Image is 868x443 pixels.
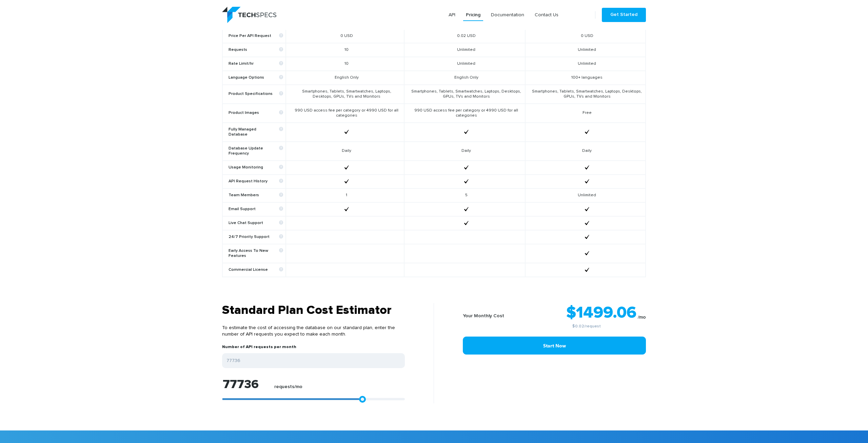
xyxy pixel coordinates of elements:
[286,29,404,43] td: 0 USD
[222,7,276,23] img: logo
[446,9,458,21] a: API
[572,324,584,328] a: $0.02
[463,337,646,355] a: Start Now
[229,165,283,170] b: Usage Monitoring
[525,71,646,85] td: 100+ languages
[229,179,283,184] b: API Request History
[229,221,283,226] b: Live Chat Support
[229,47,283,53] b: Requests
[404,188,525,202] td: 5
[525,104,646,123] td: Free
[525,188,646,202] td: Unlimited
[229,110,283,116] b: Product Images
[404,57,525,71] td: Unlimited
[404,43,525,57] td: Unlimited
[602,8,646,22] a: Get Started
[286,57,404,71] td: 10
[525,43,646,57] td: Unlimited
[286,43,404,57] td: 10
[525,142,646,161] td: Daily
[229,146,283,156] b: Database Update Frequency
[404,29,525,43] td: 0.02 USD
[229,61,283,66] b: Rate Limit/hr
[404,104,525,123] td: 990 USD access fee per category or 4990 USD for all categories
[463,9,483,21] a: Pricing
[488,9,527,21] a: Documentation
[222,344,296,353] label: Number of API requests per month
[286,85,404,104] td: Smartphones, Tablets, Smartwatches, Laptops, Desktops, GPUs, TVs and Monitors
[222,303,405,318] h3: Standard Plan Cost Estimator
[229,193,283,198] b: Team Members
[638,315,646,320] sub: /mo
[222,353,405,368] input: Enter your expected number of API requests
[286,71,404,85] td: English Only
[532,9,561,21] a: Contact Us
[566,305,636,321] strong: $1499.06
[229,207,283,212] b: Email Support
[525,57,646,71] td: Unlimited
[525,29,646,43] td: 0 USD
[229,127,283,137] b: Fully Managed Database
[404,142,525,161] td: Daily
[229,267,283,273] b: Commercial License
[404,85,525,104] td: Smartphones, Tablets, Smartwatches, Laptops, Desktops, GPUs, TVs and Monitors
[229,34,283,39] b: Price Per API Request
[229,248,283,259] b: Early Access To New Features
[229,92,283,97] b: Product Specifications
[525,85,646,104] td: Smartphones, Tablets, Smartwatches, Laptops, Desktops, GPUs, TVs and Monitors
[229,235,283,240] b: 24/7 Priority Support
[286,104,404,123] td: 990 USD access fee per category or 4990 USD for all categories
[229,75,283,80] b: Language Options
[404,71,525,85] td: English Only
[286,142,404,161] td: Daily
[222,318,405,344] p: To estimate the cost of accessing the database on our standard plan, enter the number of API requ...
[463,314,504,318] b: Your Monthly Cost
[286,188,404,202] td: 1
[274,384,302,393] label: requests/mo
[527,324,646,328] small: /request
